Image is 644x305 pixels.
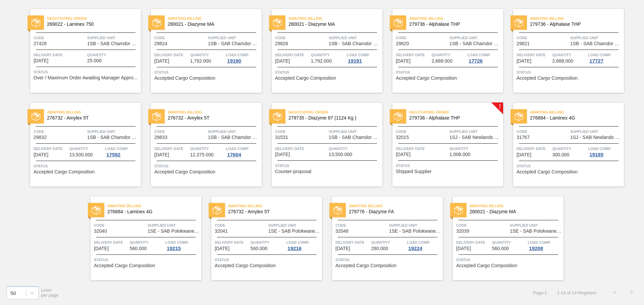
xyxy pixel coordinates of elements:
span: 280021 - Diazyme MA [470,209,558,214]
span: Supplied Unit [87,128,139,135]
span: 276884 - Laminex 4G [107,209,196,214]
span: 280021 - Diazyme MA [168,22,256,27]
button: > [623,284,640,301]
div: 17727 [588,58,605,64]
span: Load Comp. [528,239,551,246]
span: Negotiating Order [47,15,141,22]
span: 1SB - SAB Chamdor Brewery [87,41,139,46]
span: 09/24/2025 [396,152,411,157]
span: 1SE - SAB Polokwane Brewery [389,229,441,234]
span: Status [34,69,139,75]
span: 09/10/2025 [275,152,290,157]
span: 32041 [215,229,228,234]
span: 1SB - SAB Chamdor Brewery [570,41,622,46]
span: 29826 [275,41,288,46]
a: Load Comp.19215 [165,239,200,251]
span: 280.000 [371,246,388,251]
span: Code [94,222,146,229]
span: 1SE - SAB Polokwane Brewery [148,229,200,234]
span: 1,792.000 [190,59,211,64]
span: Counter-proposal [275,169,311,174]
span: Quantity [311,52,345,58]
span: Status [335,256,441,263]
span: Shipped Supplier [396,169,432,174]
span: 276732 - Amylex 5T [228,209,317,214]
span: Delivery Date [517,52,551,58]
span: Load Comp. [165,239,189,246]
div: 19185 [588,152,605,157]
span: 10/01/2025 [335,246,350,251]
span: Accepted Cargo Composition [456,263,517,268]
span: Load Comp. [226,145,249,152]
span: 29833 [154,135,167,140]
div: 17592 [105,152,122,157]
span: Code [275,34,327,41]
img: status [515,112,523,121]
span: 279776 - Diazyme FA [349,209,437,214]
span: 29824 [154,41,167,46]
img: status [32,18,40,27]
img: status [273,18,282,27]
span: Accepted Cargo Composition [275,76,336,81]
span: Quantity [329,145,381,152]
span: 1SB - SAB Chamdor Brewery [329,41,381,46]
span: 07/18/2025 [154,152,169,157]
span: Status [94,256,200,263]
span: Load Comp. [346,52,370,58]
span: Supplied Unit [148,222,200,229]
span: Code [154,128,206,135]
span: Supplied Unit [389,222,441,229]
img: status [394,18,402,27]
span: Load Comp. [286,239,309,246]
span: 07/18/2025 [154,59,169,64]
span: 1SB - SAB Chamdor Brewery [87,135,139,140]
span: 25.000 [87,58,102,63]
span: Accepted Cargo Composition [396,76,457,81]
img: status [92,206,101,215]
img: status [454,206,463,215]
span: 279736 - Alphalase THP [409,22,498,27]
img: status [273,112,282,121]
span: Status [215,256,320,263]
span: Delivery Date [94,239,128,246]
span: 32015 [396,135,409,140]
span: 32040 [94,229,107,234]
a: statusAwaiting Billing280021 - Diazyme MACode32039Supplied Unit1SE - SAB Polokwane BreweryDeliver... [443,197,563,280]
span: 276732 - Amylex 5T [47,116,136,121]
span: Status [275,162,381,169]
span: 1,008.000 [449,152,470,157]
span: Accepted Cargo Composition [335,263,396,268]
span: Accepted Cargo Composition [94,263,155,268]
span: Delivery Date [517,145,551,152]
span: 1SB - SAB Chamdor Brewery [329,135,381,140]
a: statusAwaiting Billing276884 - Laminex 4GCode31767Supplied Unit1SJ - SAB Newlands BreweryDelivery... [503,103,624,186]
a: statusAwaiting Billing279776 - Diazyme FACode32046Supplied Unit1SE - SAB Polokwane BreweryDeliver... [322,197,443,280]
span: Accepted Cargo Composition [154,169,215,174]
span: Quantity [190,52,224,58]
img: status [32,112,40,121]
span: Code [275,128,327,135]
img: status [213,206,221,215]
span: Awaiting Billing [530,15,624,22]
span: Code [335,222,387,229]
span: Accepted Cargo Composition [517,76,578,81]
span: 07/18/2025 [34,152,48,157]
span: Code [215,222,267,229]
a: statusAwaiting Billing279736 - Alphalase THPCode29820Supplied Unit1SB - SAB Chamdor BreweryDelive... [382,9,503,93]
span: Negotiating Order [288,109,382,116]
span: Awaiting Billing [288,15,382,22]
span: Code [34,34,86,41]
a: Load Comp.19191 [346,52,381,64]
img: status [394,112,402,121]
span: Delivery Date [396,145,448,152]
span: 279736 - Alphalase THP [530,22,619,27]
a: statusNegotiating Order269022 - Laminex 750Code27428Supplied Unit1SB - SAB Chamdor BreweryDeliver... [20,9,141,93]
span: 13,500.000 [69,152,93,157]
a: Load Comp.19216 [286,239,320,251]
span: 07/18/2025 [396,59,411,64]
span: Accepted Cargo Composition [34,169,95,174]
div: 19224 [407,246,424,251]
span: Awaiting Billing [349,203,443,209]
a: Load Comp.19185 [588,145,622,157]
span: Load Comp. [588,145,611,152]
